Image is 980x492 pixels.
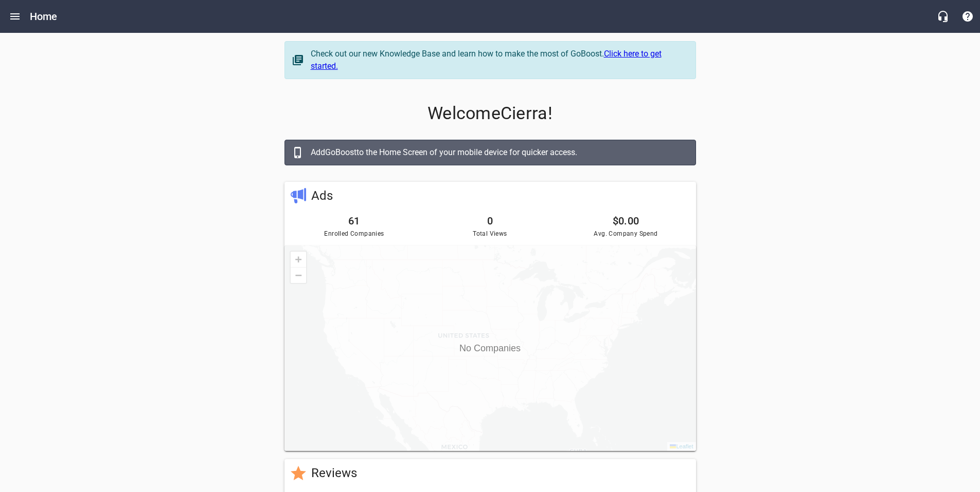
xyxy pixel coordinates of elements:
div: No Companies [284,245,696,451]
span: Total Views [426,229,554,239]
button: Open drawer [3,4,27,29]
a: Reviews [311,466,357,480]
a: Ads [311,188,333,203]
span: Enrolled Companies [291,229,418,239]
a: AddGoBoostto the Home Screen of your mobile device for quicker access. [284,140,696,165]
button: Support Portal [955,4,980,29]
h6: 61 [291,213,418,229]
div: Check out our new Knowledge Base and learn how to make the most of GoBoost. [311,48,685,72]
div: Add GoBoost to the Home Screen of your mobile device for quicker access. [311,146,685,159]
h6: 0 [426,213,554,229]
button: Live Chat [931,4,955,29]
p: Welcome Cierra ! [284,103,696,124]
span: Avg. Company Spend [562,229,689,239]
h6: Home [30,8,58,25]
h6: $0.00 [562,213,689,229]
